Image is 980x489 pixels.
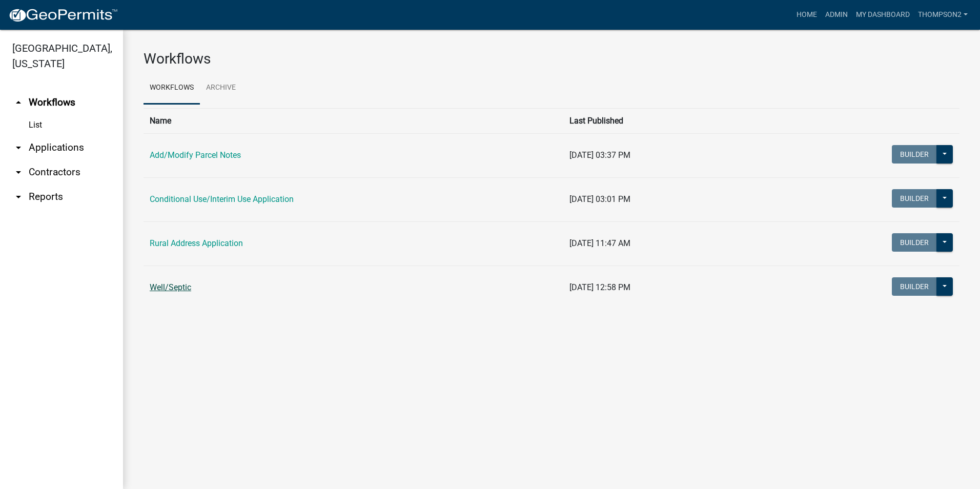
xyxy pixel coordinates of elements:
i: arrow_drop_down [12,191,25,203]
a: Thompson2 [914,5,972,25]
a: Conditional Use/Interim Use Application [150,194,294,204]
i: arrow_drop_down [12,166,25,178]
a: Well/Septic [150,282,191,292]
a: My Dashboard [852,5,914,25]
a: Archive [200,72,242,105]
i: arrow_drop_up [12,96,25,109]
button: Builder [892,233,937,252]
a: Home [792,5,821,25]
button: Builder [892,145,937,164]
span: [DATE] 03:37 PM [569,150,630,160]
a: Add/Modify Parcel Notes [150,150,241,160]
button: Builder [892,189,937,208]
a: Rural Address Application [150,238,243,248]
a: Admin [821,5,852,25]
span: [DATE] 12:58 PM [569,282,630,292]
th: Name [144,108,563,133]
i: arrow_drop_down [12,141,25,154]
h3: Workflows [144,50,959,68]
button: Builder [892,277,937,296]
a: Workflows [144,72,200,105]
span: [DATE] 11:47 AM [569,238,630,248]
span: [DATE] 03:01 PM [569,194,630,204]
th: Last Published [563,108,760,133]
